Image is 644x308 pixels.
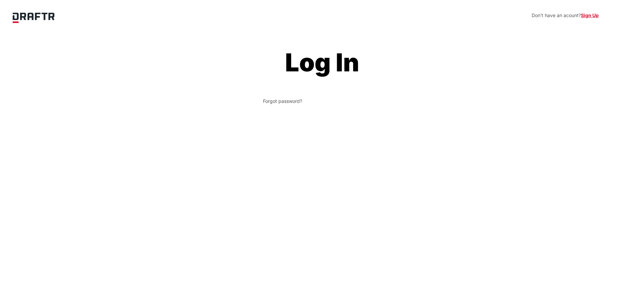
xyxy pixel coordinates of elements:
img: logo-white.svg [7,7,60,27]
a: Forgot password? [263,98,302,104]
a: Sign Up [581,12,599,18]
p: Don't have an acount? [72,12,599,19]
div: Log In [255,46,389,79]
